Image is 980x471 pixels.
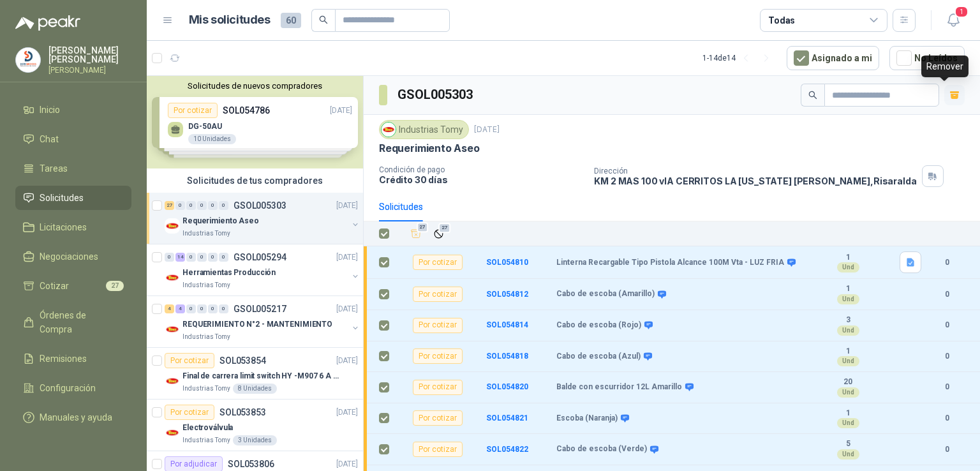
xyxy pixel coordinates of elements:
[182,267,276,279] p: Herramientas Producción
[837,449,859,460] div: Und
[15,274,131,298] a: Cotizar27
[147,348,363,400] a: Por cotizarSOL053854[DATE] Company LogoFinal de carrera limit switch HY -M907 6 A - 250 V a.cIndu...
[208,201,218,210] div: 0
[175,304,185,313] div: 4
[15,98,131,122] a: Inicio
[556,414,618,424] b: Escoba (Naranja)
[486,352,528,361] b: SOL054818
[40,191,84,205] span: Solicitudes
[40,352,87,366] span: Remisiones
[40,103,60,117] span: Inicio
[804,347,892,357] b: 1
[40,279,69,293] span: Cotizar
[40,250,98,264] span: Negociaciones
[837,325,859,336] div: Und
[486,290,528,299] b: SOL054812
[281,13,301,28] span: 60
[175,201,185,210] div: 0
[106,281,124,291] span: 27
[336,407,358,419] p: [DATE]
[186,304,196,313] div: 0
[556,320,641,331] b: Cabo de escoba (Rojo)
[147,76,363,168] div: Solicitudes de nuevos compradoresPor cotizarSOL054786[DATE] DG-50AU10 UnidadesPor cotizarSOL05478...
[486,258,528,267] a: SOL054810
[556,444,647,454] b: Cabo de escoba (Verde)
[768,13,795,27] div: Todas
[413,410,463,426] div: Por cotizar
[15,186,131,210] a: Solicitudes
[175,253,185,262] div: 14
[942,9,965,32] button: 1
[594,167,916,176] p: Dirección
[929,350,965,363] b: 0
[594,176,916,186] p: KM 2 MAS 100 vIA CERRITOS LA [US_STATE] [PERSON_NAME] , Risaralda
[808,91,817,100] span: search
[165,373,180,389] img: Company Logo
[40,381,96,395] span: Configuración
[407,225,425,243] button: Añadir
[197,304,207,313] div: 0
[208,304,218,313] div: 0
[233,435,277,445] div: 3 Unidades
[165,201,174,210] div: 27
[152,81,358,91] button: Solicitudes de nuevos compradores
[197,201,207,210] div: 0
[208,253,218,262] div: 0
[165,198,360,239] a: 27 0 0 0 0 0 GSOL005303[DATE] Company LogoRequerimiento AseoIndustrias Tomy
[15,303,131,341] a: Órdenes de Compra
[438,223,450,233] span: 27
[165,270,180,285] img: Company Logo
[234,201,286,210] p: GSOL005303
[787,46,879,70] button: Asignado a mi
[929,444,965,456] b: 0
[486,382,528,391] a: SOL054820
[319,15,328,24] span: search
[15,376,131,400] a: Configuración
[837,294,859,304] div: Und
[413,442,463,457] div: Por cotizar
[556,258,784,268] b: Linterna Recargable Tipo Pistola Alcance 100M Vta - LUZ FRIA
[929,288,965,301] b: 0
[165,322,180,337] img: Company Logo
[165,253,174,262] div: 0
[336,355,358,367] p: [DATE]
[182,228,230,239] p: Industrias Tomy
[48,46,131,64] p: [PERSON_NAME] [PERSON_NAME]
[929,319,965,331] b: 0
[219,356,266,365] p: SOL053854
[234,253,286,262] p: GSOL005294
[40,132,59,146] span: Chat
[556,352,641,362] b: Cabo de escoba (Azul)
[379,174,584,185] p: Crédito 30 días
[15,15,80,31] img: Logo peakr
[219,201,228,210] div: 0
[219,304,228,313] div: 0
[921,56,969,77] div: Remover
[413,255,463,270] div: Por cotizar
[929,257,965,269] b: 0
[486,445,528,454] b: SOL054822
[837,387,859,398] div: Und
[147,400,363,451] a: Por cotizarSOL053853[DATE] Company LogoElectroválvulaIndustrias Tomy3 Unidades
[413,318,463,333] div: Por cotizar
[804,315,892,325] b: 3
[804,377,892,387] b: 20
[336,200,358,212] p: [DATE]
[165,304,174,313] div: 4
[182,318,332,331] p: REQUERIMIENTO N°2 - MANTENIMIENTO
[15,156,131,181] a: Tareas
[430,225,447,243] button: Ignorar
[219,408,266,417] p: SOL053853
[165,405,214,420] div: Por cotizar
[804,253,892,263] b: 1
[182,370,341,382] p: Final de carrera limit switch HY -M907 6 A - 250 V a.c
[182,280,230,290] p: Industrias Tomy
[40,308,119,336] span: Órdenes de Compra
[379,120,469,139] div: Industrias Tomy
[182,384,230,394] p: Industrias Tomy
[486,320,528,329] b: SOL054814
[929,381,965,393] b: 0
[417,222,429,232] span: 27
